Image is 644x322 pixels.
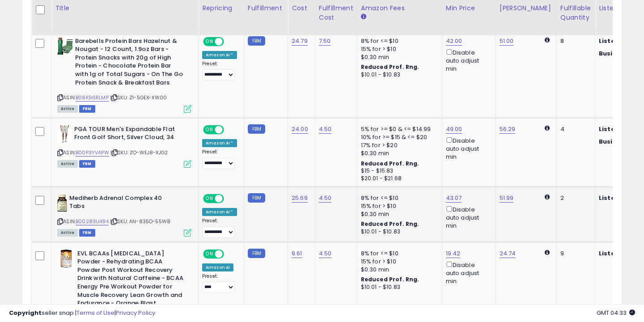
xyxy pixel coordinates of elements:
[361,275,419,283] b: Reduced Prof. Rng.
[57,105,78,113] span: All listings currently available for purchase on Amazon
[361,228,435,236] div: $10.01 - $10.83
[361,53,435,61] div: $0.30 min
[560,250,588,258] div: 9
[361,194,435,202] div: 8% for <= $10
[599,125,640,133] b: Listed Price:
[361,284,435,291] div: $10.01 - $10.83
[202,51,237,59] div: Amazon AI *
[292,4,311,13] div: Cost
[446,136,489,161] div: Disable auto adjust min
[204,126,215,133] span: ON
[57,194,191,236] div: ASIN:
[202,218,237,238] div: Preset:
[361,202,435,210] div: 15% for > $10
[361,250,435,258] div: 8% for <= $10
[202,61,237,81] div: Preset:
[361,63,419,71] b: Reduced Prof. Rng.
[560,4,591,22] div: Fulfillable Quantity
[202,208,237,216] div: Amazon AI *
[57,37,73,55] img: 51cLDDUq9eL._SL40_.jpg
[202,139,237,147] div: Amazon AI *
[79,105,95,113] span: FBM
[446,194,462,203] a: 43.07
[446,260,489,286] div: Disable auto adjust min
[319,249,332,258] a: 4.50
[204,250,215,258] span: ON
[361,160,419,167] b: Reduced Prof. Rng.
[57,125,191,167] div: ASIN:
[361,45,435,53] div: 15% for > $10
[76,149,109,157] a: B00P3YVAPW
[292,249,302,258] a: 9.61
[500,125,516,134] a: 56.29
[204,38,215,45] span: ON
[76,309,114,317] a: Terms of Use
[361,220,419,228] b: Reduced Prof. Rng.
[361,141,435,149] div: 17% for > $20
[223,195,237,203] span: OFF
[361,133,435,141] div: 10% for >= $15 & <= $20
[361,4,438,13] div: Amazon Fees
[446,249,461,258] a: 19.42
[500,249,516,258] a: 24.74
[446,37,462,46] a: 42.00
[248,124,265,134] small: FBM
[9,309,42,317] strong: Copyright
[500,4,553,13] div: [PERSON_NAME]
[248,36,265,46] small: FBM
[110,149,168,156] span: | SKU: ZO-WEJ8-XJG2
[55,4,195,13] div: Title
[446,204,489,230] div: Disable auto adjust min
[361,266,435,274] div: $0.30 min
[9,309,155,318] div: seller snap | |
[204,195,215,203] span: ON
[599,249,640,258] b: Listed Price:
[202,149,237,169] div: Preset:
[77,250,186,310] b: EVL BCAAs [MEDICAL_DATA] Powder - Rehydrating BCAA Powder Post Workout Recovery Drink with Natura...
[361,125,435,133] div: 5% for >= $0 & <= $14.99
[361,13,366,21] small: Amazon Fees.
[248,193,265,203] small: FBM
[79,229,95,237] span: FBM
[57,37,191,112] div: ASIN:
[500,194,514,203] a: 51.99
[110,218,170,225] span: | SKU: AN-835O-55W8
[202,263,233,271] div: Amazon AI
[446,125,462,134] a: 49.00
[319,125,332,134] a: 4.50
[292,37,308,46] a: 24.79
[223,250,237,258] span: OFF
[500,37,514,46] a: 51.00
[57,229,78,237] span: All listings currently available for purchase on Amazon
[79,160,95,168] span: FBM
[223,38,237,45] span: OFF
[597,309,635,317] span: 2025-09-11 04:33 GMT
[248,249,265,258] small: FBM
[57,160,78,168] span: All listings currently available for purchase on Amazon
[74,125,183,144] b: PGA TOUR Men's Expandable Flat Front Golf Short, Silver Cloud, 34
[202,273,237,293] div: Preset:
[361,210,435,218] div: $0.30 min
[292,125,308,134] a: 24.00
[116,309,155,317] a: Privacy Policy
[446,47,489,73] div: Disable auto adjust min
[361,175,435,182] div: $20.01 - $21.68
[76,218,109,225] a: B00283U494
[361,71,435,79] div: $10.01 - $10.83
[223,126,237,133] span: OFF
[57,125,72,143] img: 31mxjaJinRL._SL40_.jpg
[57,250,75,267] img: 51oMlyz92QL._SL40_.jpg
[560,125,588,133] div: 4
[361,258,435,266] div: 15% for > $10
[361,149,435,157] div: $0.30 min
[202,4,240,13] div: Repricing
[560,37,588,45] div: 8
[319,194,332,203] a: 4.50
[248,4,284,13] div: Fulfillment
[560,194,588,202] div: 2
[319,37,331,46] a: 7.50
[361,167,435,175] div: $15 - $15.83
[599,194,640,202] b: Listed Price:
[57,194,67,212] img: 5107ol1iOBL._SL40_.jpg
[446,4,492,13] div: Min Price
